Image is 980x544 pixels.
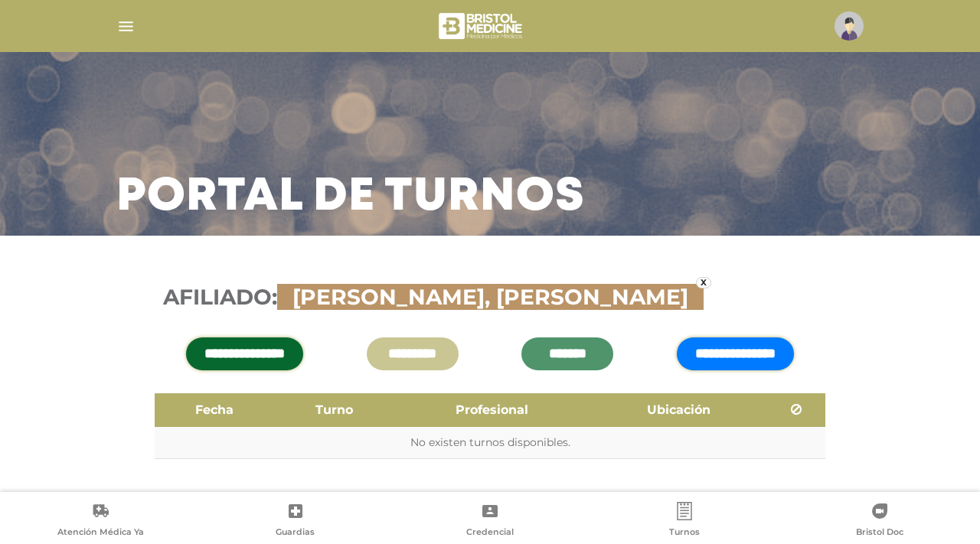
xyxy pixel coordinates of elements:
span: Credencial [466,526,514,540]
th: Fecha [155,393,275,427]
img: Cober_menu-lines-white.svg [116,17,136,36]
a: Credencial [393,502,587,541]
span: [PERSON_NAME], [PERSON_NAME] [285,284,696,310]
a: x [696,277,711,288]
a: Guardias [198,502,392,541]
span: Atención Médica Ya [57,526,144,540]
a: Atención Médica Ya [3,502,198,541]
th: Turno [275,393,394,427]
a: Bristol Doc [782,502,977,541]
th: Ubicación [590,393,767,427]
h3: Afiliado: [163,285,817,311]
img: bristol-medicine-blanco.png [436,8,528,44]
a: Turnos [587,502,782,541]
th: Profesional [393,393,590,427]
span: Bristol Doc [856,526,903,540]
h3: Portal de turnos [116,178,585,217]
span: Turnos [669,526,700,540]
span: Guardias [276,526,315,540]
img: profile-placeholder.svg [835,11,864,41]
td: No existen turnos disponibles. [155,427,825,459]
